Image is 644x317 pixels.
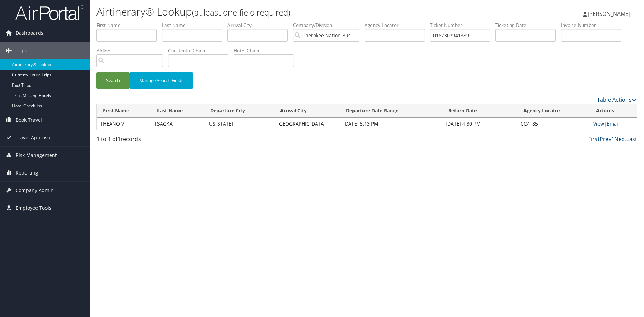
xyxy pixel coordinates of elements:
[151,104,204,118] th: Last Name: activate to sort column ascending
[16,164,38,181] span: Reporting
[340,118,442,130] td: [DATE] 5:13 PM
[117,135,121,143] span: 1
[600,135,611,143] a: Prev
[227,22,293,29] label: Arrival City
[430,22,495,29] label: Ticket Number
[583,3,637,24] a: [PERSON_NAME]
[442,104,518,118] th: Return Date: activate to sort column ascending
[590,118,637,130] td: |
[293,22,365,29] label: Company/Division
[16,129,52,146] span: Travel Approval
[590,104,637,118] th: Actions
[162,22,227,29] label: Last Name
[611,135,614,143] a: 1
[96,72,130,89] button: Search
[495,22,561,29] label: Ticketing Date
[614,135,626,143] a: Next
[561,22,626,29] label: Invoice Number
[16,199,51,217] span: Employee Tools
[517,118,590,130] td: CC4T85
[340,104,442,118] th: Departure Date Range: activate to sort column ascending
[274,118,340,130] td: [GEOGRAPHIC_DATA]
[96,4,457,19] h1: Airtinerary® Lookup
[16,24,43,42] span: Dashboards
[16,147,57,164] span: Risk Management
[97,118,151,130] td: THEANO V
[204,104,274,118] th: Departure City: activate to sort column ascending
[626,135,637,143] a: Last
[365,22,430,29] label: Agency Locator
[15,4,84,21] img: airportal-logo.png
[192,7,290,18] small: (at least one field required)
[234,47,299,54] label: Hotel Chain
[16,182,54,199] span: Company Admin
[16,42,27,59] span: Trips
[587,10,630,18] span: [PERSON_NAME]
[96,22,162,29] label: First Name
[607,120,620,127] a: Email
[517,104,590,118] th: Agency Locator: activate to sort column ascending
[593,120,604,127] a: View
[96,47,168,54] label: Airline
[96,135,224,147] div: 1 to 1 of records
[130,72,193,89] button: Manage Search Fields
[151,118,204,130] td: TSAGKA
[588,135,600,143] a: First
[16,111,42,129] span: Book Travel
[597,96,637,103] a: Table Actions
[442,118,518,130] td: [DATE] 4:30 PM
[97,104,151,118] th: First Name: activate to sort column ascending
[168,47,234,54] label: Car Rental Chain
[274,104,340,118] th: Arrival City: activate to sort column ascending
[204,118,274,130] td: [US_STATE]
